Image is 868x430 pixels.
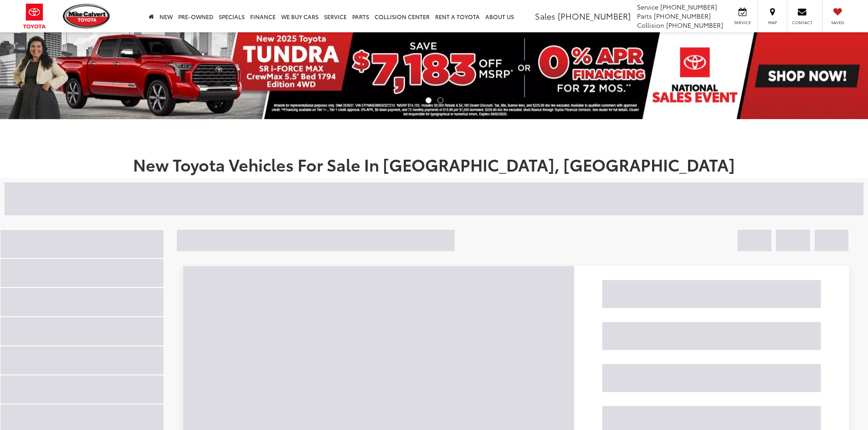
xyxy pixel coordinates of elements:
span: Map [762,20,782,25]
span: [PHONE_NUMBER] [666,20,723,30]
span: Saved [827,20,847,25]
span: Parts [637,11,652,20]
span: [PHONE_NUMBER] [558,10,631,22]
span: Service [637,2,658,11]
span: [PHONE_NUMBER] [660,2,717,11]
span: Collision [637,20,664,30]
span: Sales [535,10,555,22]
span: Service [732,20,753,25]
span: Contact [792,20,812,25]
img: Mike Calvert Toyota [63,4,111,29]
span: [PHONE_NUMBER] [654,11,711,20]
